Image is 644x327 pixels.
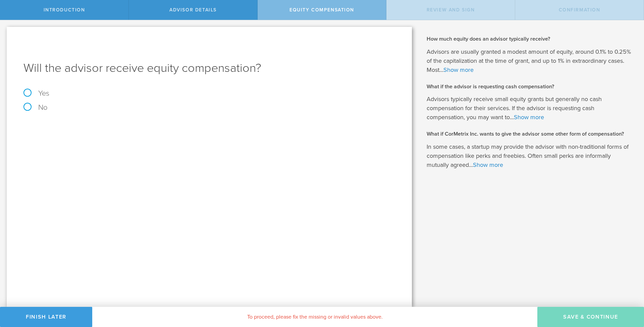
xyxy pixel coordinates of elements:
span: Confirmation [559,7,600,13]
button: Save & Continue [537,307,644,327]
h2: What if the advisor is requesting cash compensation? [427,83,634,90]
h2: What if CorMetrix Inc. wants to give the advisor some other form of compensation? [427,130,634,138]
a: Show more [443,66,474,74]
span: Equity Compensation [289,7,354,13]
span: Advisor Details [169,7,217,13]
p: Advisors are usually granted a modest amount of equity, around 0.1% to 0.25% of the capitalizatio... [427,47,634,75]
p: In some cases, a startup may provide the advisor with non-traditional forms of compensation like ... [427,142,634,170]
p: Advisors typically receive small equity grants but generally no cash compensation for their servi... [427,95,634,122]
a: Show more [473,161,503,169]
label: Yes [23,90,395,97]
label: No [23,104,395,111]
a: Show more [514,113,544,121]
div: To proceed, please fix the missing or invalid values above. [92,307,537,327]
span: Review and Sign [427,7,475,13]
span: Introduction [44,7,85,13]
h1: Will the advisor receive equity compensation? [23,60,395,76]
iframe: Chat Widget [610,275,644,307]
h2: How much equity does an advisor typically receive? [427,35,634,43]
